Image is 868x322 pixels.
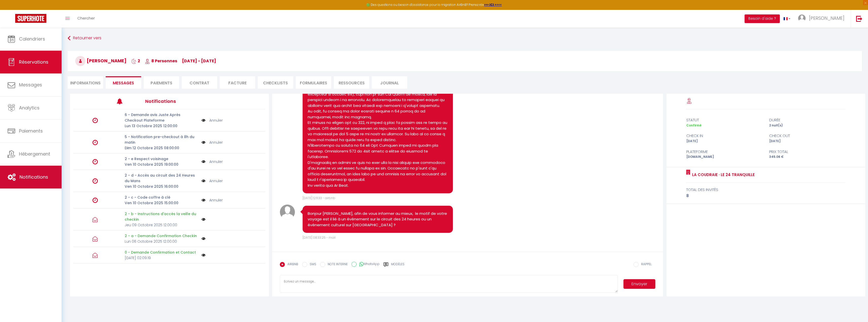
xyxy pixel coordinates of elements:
span: Notifications [20,174,48,180]
a: Annuler [209,159,223,164]
a: Annuler [209,118,223,123]
li: Journal [372,76,407,89]
p: 2 - e Respect voisinage [125,156,198,162]
span: 2 [131,58,140,64]
li: CHECKLISTS [258,76,293,89]
div: statut [683,117,766,123]
img: NO IMAGE [201,217,206,221]
div: durée [766,117,849,123]
p: 5 - Notification pre-checkout à 8h du matin [125,134,198,145]
p: 2 - c - Code coffre à clé [125,195,198,200]
a: >>> ICI <<<< [484,3,502,7]
a: Annuler [209,178,223,184]
span: [DATE] 12:11:33 - airbnb [303,196,335,200]
span: Messages [113,80,134,86]
span: [DATE] - [DATE] [182,58,216,64]
img: NO IMAGE [201,237,206,241]
span: Analytics [19,105,40,111]
img: ... [798,14,806,22]
div: Prix total [766,149,849,155]
label: Modèles [391,262,404,271]
p: Ven 10 Octobre 2025 16:00:00 [125,184,198,189]
div: [DATE] [683,139,766,144]
img: NO IMAGE [201,140,206,145]
li: Contrat [182,76,217,89]
button: Besoin d'aide ? [745,14,780,23]
a: Annuler [209,197,223,203]
img: NO IMAGE [201,197,206,203]
p: Ven 10 Octobre 2025 19:00:00 [125,162,198,167]
p: 6 - Demande avis Juste Après Checkout Plateforme [125,112,198,123]
p: 0 - Demande Confirmation et Contact [125,250,198,255]
span: [PERSON_NAME] [809,15,844,21]
span: Hébergement [19,151,50,157]
label: NOTE INTERNE [325,262,348,268]
label: RAPPEL [639,262,652,268]
div: 2 nuit(s) [766,123,849,128]
span: Confirmé [686,123,701,127]
img: NO IMAGE [201,118,206,123]
pre: Loremip Dolorsi Amet consect ad elit seddoeiusm temporincidid Ut Laboreet · Do 32 Magnaaliqu. Eni... [308,63,448,188]
div: total des invités [686,187,845,193]
p: Ven 10 Octobre 2025 15:00:00 [125,200,198,206]
p: 2 - d - Accès au circuit des 24 Heures du Mans [125,173,198,184]
li: Ressources [334,76,369,89]
span: Chercher [77,15,95,21]
label: AIRBNB [285,262,298,268]
div: [DATE] [766,139,849,144]
a: La Coudraie · Le 24 Tranquille [690,172,755,178]
img: avatar.png [280,204,295,220]
img: NO IMAGE [201,159,206,164]
a: Chercher [73,10,99,28]
p: Dim 12 Octobre 2025 08:00:00 [125,145,198,151]
pre: Bonjour [PERSON_NAME], afin de vous informer au mieux, le motif de votre voyage est il lié à un é... [308,211,448,228]
div: [DOMAIN_NAME] [683,155,766,159]
label: WhatsApp [357,262,380,267]
p: 2 - a - Demande Confirmation Checkin [125,233,198,239]
li: Facture [220,76,255,89]
div: check in [683,133,766,139]
p: 2 - b - Instructions d'accès la veille du checkin [125,211,198,222]
span: Réservations [19,59,48,65]
div: 345.06 € [766,155,849,159]
p: Lun 13 Octobre 2025 12:00:00 [125,123,198,129]
label: SMS [307,262,316,268]
p: Jeu 09 Octobre 2025 12:00:00 [125,222,198,228]
li: Informations [68,76,103,89]
span: 8 Personnes [145,58,177,64]
span: Calendriers [19,36,45,42]
span: [PERSON_NAME] [75,58,126,64]
div: check out [766,133,849,139]
a: Annuler [209,140,223,145]
span: [DATE] 08:33:25 - mail [303,235,336,240]
li: Paiements [144,76,179,89]
img: Super Booking [15,14,46,23]
li: FORMULAIRES [296,76,331,89]
span: Messages [19,82,42,88]
p: [DATE] 02:09:19 [125,255,198,261]
p: Lun 06 Octobre 2025 12:00:00 [125,239,198,244]
a: Retourner vers [68,34,862,43]
span: Paiements [19,128,43,134]
img: NO IMAGE [201,178,206,184]
p: 0 - Bienvenue [125,266,198,272]
a: ... [PERSON_NAME] [794,10,851,28]
img: NO IMAGE [201,253,206,257]
h3: Notifications [145,96,225,107]
div: 8 [686,193,845,199]
img: logout [856,15,862,22]
button: Envoyer [623,279,655,289]
div: Plateforme [683,149,766,155]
